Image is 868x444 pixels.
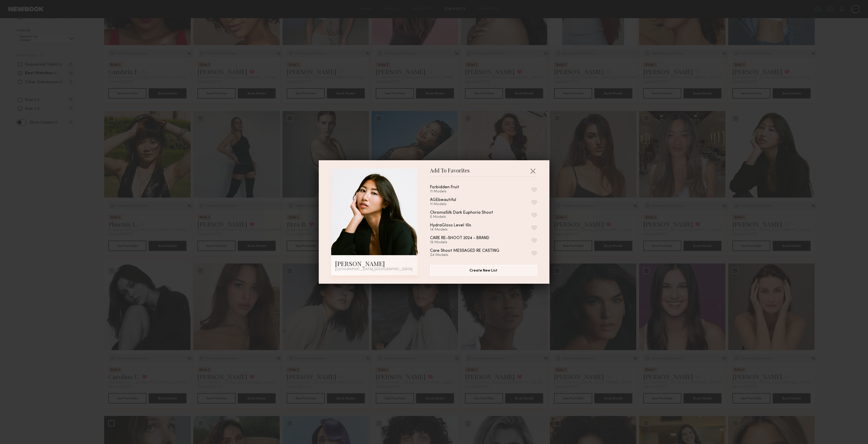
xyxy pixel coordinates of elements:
[430,198,456,202] div: AGEbeautiful
[529,167,537,175] button: Close
[430,240,502,245] div: 19 Models
[430,215,506,219] div: 0 Models
[430,265,537,275] button: Create New List
[335,259,414,268] div: [PERSON_NAME]
[430,169,470,176] span: Add To Favorites
[430,202,469,206] div: 11 Models
[430,253,512,257] div: 24 Models
[335,268,414,271] div: [GEOGRAPHIC_DATA], [GEOGRAPHIC_DATA]
[430,211,493,215] div: ChromaSilk Dark Euphoria Shoot
[430,190,472,194] div: 11 Models
[430,185,460,190] div: Forbidden Fruit
[430,223,471,228] div: HydraGloss Level 10s
[430,228,484,232] div: 14 Models
[430,236,490,240] div: CARE RE-SHOOT 2024 - BRAND
[430,249,500,253] div: Care Shoot MESSAGED RE CASTING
